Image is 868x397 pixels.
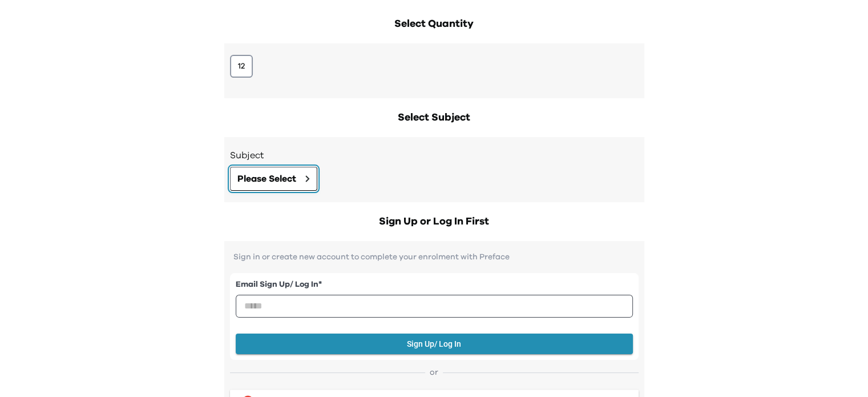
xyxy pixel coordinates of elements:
span: Please Select [237,172,296,186]
label: Email Sign Up/ Log In * [236,279,633,291]
h2: Select Subject [224,110,644,126]
button: 12 [230,55,253,78]
h3: Subject [230,149,639,162]
p: Sign in or create new account to complete your enrolment with Preface [230,252,639,262]
button: Sign Up/ Log In [236,334,633,355]
h2: Sign Up or Log In First [224,214,644,230]
h2: Select Quantity [224,16,644,32]
button: Please Select [230,167,317,191]
span: or [425,367,443,378]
